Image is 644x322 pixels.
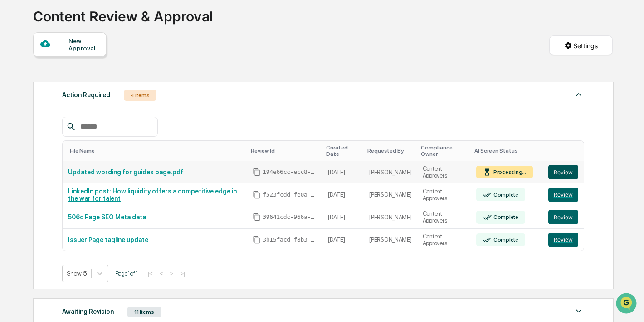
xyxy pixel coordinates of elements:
[62,111,116,127] a: 🗄️Attestations
[154,72,165,83] button: Start new chat
[421,144,468,157] div: Toggle SortBy
[326,144,360,157] div: Toggle SortBy
[9,115,16,123] div: 🖐️
[548,165,578,179] button: Review
[322,206,364,229] td: [DATE]
[5,128,61,144] a: 🔎Data Lookup
[263,213,317,221] span: 39641cdc-966a-4e65-879f-2a6a777944d8
[66,115,73,123] div: 🗄️
[550,148,580,154] div: Toggle SortBy
[68,188,237,202] a: LinkedIn post: How liquidity offers a competitive edge in the war for talent
[9,133,16,140] div: 🔎
[548,188,578,202] button: Review
[9,19,165,34] p: How can we help?
[615,292,639,317] iframe: Open customer support
[322,229,364,251] td: [DATE]
[492,237,518,243] div: Complete
[417,183,471,206] td: Content Approvers
[548,210,578,224] button: Review
[68,37,99,52] div: New Approval
[68,236,148,243] a: Issuer Page tagline update
[474,148,539,154] div: Toggle SortBy
[492,214,518,220] div: Complete
[253,213,261,221] span: Copy Id
[70,148,244,154] div: Toggle SortBy
[253,191,261,199] span: Copy Id
[549,35,613,55] button: Settings
[90,154,110,161] span: Pylon
[263,168,317,176] span: 194e66cc-ecc8-4dc3-9501-03aeaf1f7ffc
[62,89,110,101] div: Action Required
[68,168,183,176] a: Updated wording for guides page.pdf
[127,307,161,317] div: 11 Items
[263,191,317,198] span: f523fcdd-fe0a-4d70-aff0-2c119d2ece14
[548,233,578,247] button: Review
[64,154,110,161] a: Powered byPylon
[251,148,319,154] div: Toggle SortBy
[62,306,114,317] div: Awaiting Revision
[18,132,57,141] span: Data Lookup
[145,270,155,277] button: |<
[492,169,526,175] div: Processing...
[157,270,166,277] button: <
[75,114,112,124] span: Attestations
[364,183,417,206] td: [PERSON_NAME]
[367,148,414,154] div: Toggle SortBy
[253,236,261,244] span: Copy Id
[115,270,138,277] span: Page 1 of 1
[9,69,25,86] img: 1746055101610-c473b297-6a78-478c-a979-82029cc54cd1
[573,89,584,100] img: caret
[68,213,146,221] a: 506c Page SEO Meta data
[31,79,115,86] div: We're available if you need us!
[364,206,417,229] td: [PERSON_NAME]
[364,161,417,184] td: [PERSON_NAME]
[417,161,471,184] td: Content Approvers
[364,229,417,251] td: [PERSON_NAME]
[322,183,364,206] td: [DATE]
[31,69,149,79] div: Start new chat
[177,270,188,277] button: >|
[417,229,471,251] td: Content Approvers
[124,90,156,101] div: 4 Items
[263,236,317,243] span: 3b15facd-f8b3-477c-80ee-d7a648742bf4
[492,192,518,198] div: Complete
[253,168,261,176] span: Copy Id
[5,111,62,127] a: 🖐️Preclearance
[33,1,213,25] div: Content Review & Approval
[417,206,471,229] td: Content Approvers
[322,161,364,184] td: [DATE]
[18,114,59,124] span: Preclearance
[167,270,176,277] button: >
[573,306,584,317] img: caret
